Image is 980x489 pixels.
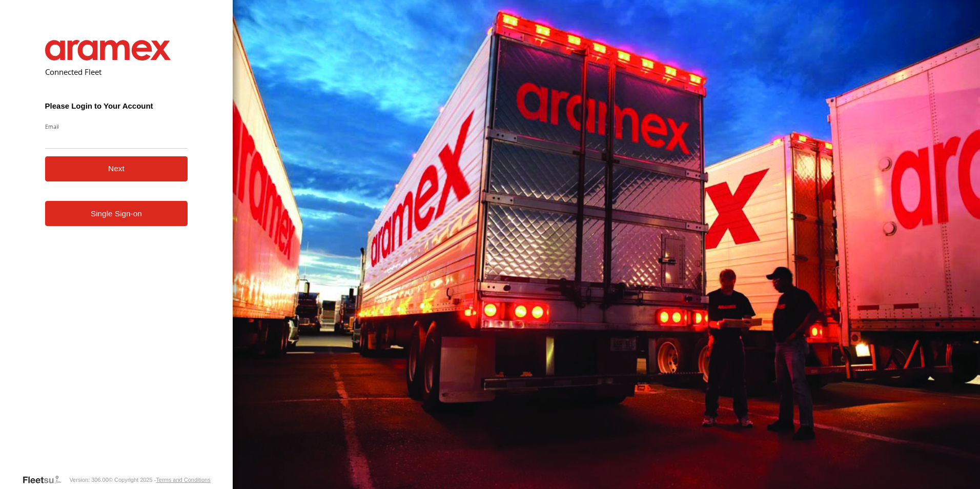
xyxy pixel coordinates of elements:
[69,477,108,483] div: Version: 306.00
[156,477,210,483] a: Terms and Conditions
[45,101,188,110] h3: Please Login to Your Account
[45,201,188,226] a: Single Sign-on
[45,67,188,77] h2: Connected Fleet
[45,40,171,60] img: Aramex
[45,123,188,130] label: Email
[22,475,69,485] a: Visit our Website
[109,477,211,483] div: © Copyright 2025 -
[45,156,188,181] button: Next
